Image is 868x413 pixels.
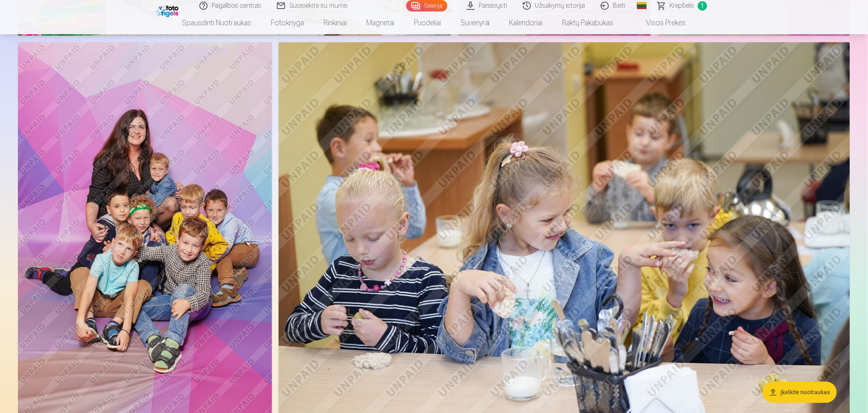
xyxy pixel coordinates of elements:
a: Kalendoriai [500,11,553,34]
a: Visos prekės [624,11,696,34]
img: /fa2 [156,3,181,17]
span: Krepšelis [670,1,695,11]
a: Magnetai [356,11,404,34]
button: Įkelkite nuotraukas [763,382,837,403]
a: Spausdinti nuotraukas [172,11,261,34]
span: 1 [698,1,707,11]
a: Suvenyrai [451,11,500,34]
a: Fotoknyga [261,11,314,34]
a: Rinkiniai [314,11,356,34]
a: Puodeliai [404,11,451,34]
a: Raktų pakabukas [553,11,624,34]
